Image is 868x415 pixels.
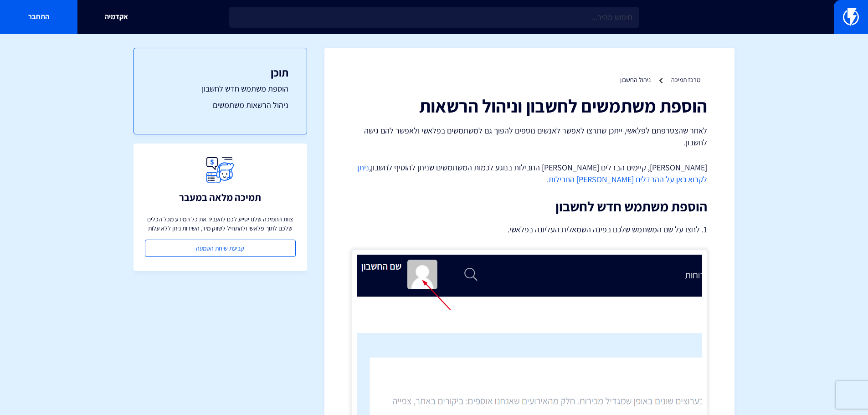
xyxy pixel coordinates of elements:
p: [PERSON_NAME], קיימים הבדלים [PERSON_NAME] החבילות בנוגע לכמות המשתמשים שניתן להוסיף לחשבון, [352,162,707,185]
a: ניהול הרשאות משתמשים [152,99,288,111]
a: קביעת שיחת הטמעה [145,240,296,257]
p: לאחר שהצטרפתם לפלאשי, ייתכן שתרצו לאפשר לאנשים נוספים להפוך גם למשתמשים בפלאשי ולאפשר להם גישה לח... [352,125,707,148]
a: מרכז תמיכה [671,76,700,84]
a: הוספת משתמש חדש לחשבון [152,83,288,95]
a: ניהול החשבון [620,76,651,84]
h1: הוספת משתמשים לחשבון וניהול הרשאות [352,96,707,116]
h2: הוספת משתמש חדש לחשבון [352,199,707,214]
h3: תמיכה מלאה במעבר [179,192,261,203]
p: 1. לחצו על שם המשתמש שלכם בפינה השמאלית העליונה בפלאשי. [352,223,707,236]
h3: תוכן [152,67,288,78]
p: צוות התמיכה שלנו יסייע לכם להעביר את כל המידע מכל הכלים שלכם לתוך פלאשי ולהתחיל לשווק מיד, השירות... [145,215,296,233]
input: חיפוש מהיר... [229,7,639,28]
a: ניתן לקרוא כאן על ההבדלים [PERSON_NAME] החבילות. [357,162,707,184]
